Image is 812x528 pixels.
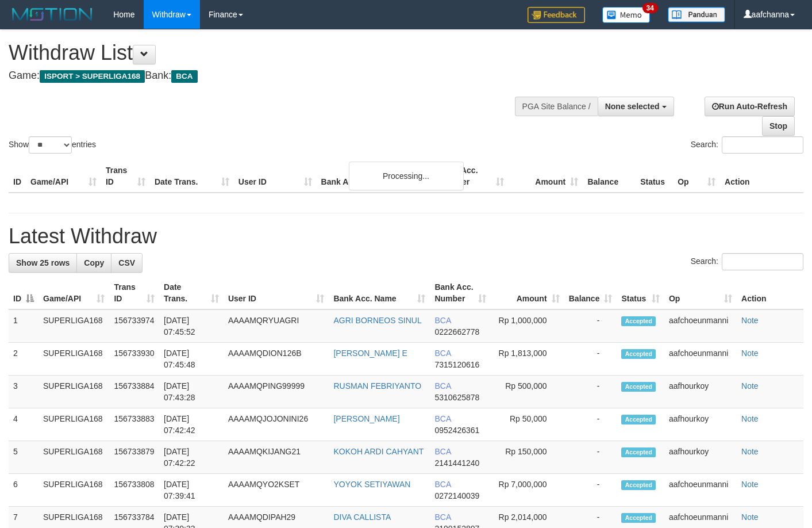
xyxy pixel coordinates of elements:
[741,480,759,489] a: Note
[317,160,435,193] th: Bank Acc. Name
[434,512,451,522] span: BCA
[720,160,803,193] th: Action
[509,160,583,193] th: Amount
[224,408,329,441] td: AAAAMQJOJONINI26
[109,277,159,309] th: Trans ID: activate to sort column ascending
[39,277,109,309] th: Game/API: activate to sort column ascending
[434,491,479,500] span: Copy 0272140039 to clipboard
[434,480,451,489] span: BCA
[691,136,803,154] label: Search:
[564,376,617,408] td: -
[434,381,451,391] span: BCA
[29,136,72,154] select: Showentries
[621,513,656,523] span: Accepted
[109,343,159,376] td: 156733930
[434,327,479,336] span: Copy 0222662778 to clipboard
[737,277,803,309] th: Action
[491,309,564,343] td: Rp 1,000,000
[9,441,39,474] td: 5
[621,382,656,392] span: Accepted
[9,225,803,248] h1: Latest Withdraw
[602,7,651,23] img: Button%20Memo.svg
[159,474,224,507] td: [DATE] 07:39:41
[434,426,479,435] span: Copy 0952426361 to clipboard
[9,376,39,408] td: 3
[598,97,674,116] button: None selected
[224,474,329,507] td: AAAAMQYO2KSET
[621,316,656,326] span: Accepted
[564,277,617,309] th: Balance: activate to sort column ascending
[159,408,224,441] td: [DATE] 07:42:42
[9,160,26,193] th: ID
[664,408,737,441] td: aafhourkoy
[333,447,424,456] a: KOKOH ARDI CAHYANT
[109,441,159,474] td: 156733879
[515,97,598,116] div: PGA Site Balance /
[762,116,795,136] a: Stop
[9,343,39,376] td: 2
[664,474,737,507] td: aafchoeunmanni
[564,474,617,507] td: -
[109,408,159,441] td: 156733883
[349,162,464,190] div: Processing...
[150,160,234,193] th: Date Trans.
[583,160,636,193] th: Balance
[333,349,407,358] a: [PERSON_NAME] E
[664,441,737,474] td: aafhourkoy
[664,277,737,309] th: Op: activate to sort column ascending
[9,408,39,441] td: 4
[9,41,530,64] h1: Withdraw List
[9,136,96,154] label: Show entries
[673,160,720,193] th: Op
[434,360,479,369] span: Copy 7315120616 to clipboard
[39,309,109,343] td: SUPERLIGA168
[430,277,491,309] th: Bank Acc. Number: activate to sort column ascending
[333,480,410,489] a: YOYOK SETIYAWAN
[434,414,451,423] span: BCA
[101,160,150,193] th: Trans ID
[668,7,725,22] img: panduan.png
[434,393,479,402] span: Copy 5310625878 to clipboard
[333,512,391,522] a: DIVA CALLISTA
[741,349,759,358] a: Note
[40,70,145,83] span: ISPORT > SUPERLIGA168
[171,70,197,83] span: BCA
[39,376,109,408] td: SUPERLIGA168
[434,349,451,358] span: BCA
[621,447,656,457] span: Accepted
[691,253,803,270] label: Search:
[224,309,329,343] td: AAAAMQRYUAGRI
[224,376,329,408] td: AAAAMQPING99999
[26,160,101,193] th: Game/API
[333,414,399,423] a: [PERSON_NAME]
[564,343,617,376] td: -
[224,343,329,376] td: AAAAMQDION126B
[111,253,143,273] a: CSV
[109,474,159,507] td: 156733808
[434,160,509,193] th: Bank Acc. Number
[84,258,104,267] span: Copy
[705,97,795,116] a: Run Auto-Refresh
[741,512,759,522] a: Note
[333,381,421,391] a: RUSMAN FEBRIYANTO
[76,253,111,273] a: Copy
[491,474,564,507] td: Rp 7,000,000
[741,447,759,456] a: Note
[9,474,39,507] td: 6
[39,441,109,474] td: SUPERLIGA168
[491,343,564,376] td: Rp 1,813,000
[605,102,660,111] span: None selected
[491,376,564,408] td: Rp 500,000
[159,277,224,309] th: Date Trans.: activate to sort column ascending
[564,408,617,441] td: -
[224,277,329,309] th: User ID: activate to sort column ascending
[159,441,224,474] td: [DATE] 07:42:22
[159,376,224,408] td: [DATE] 07:43:28
[528,7,585,23] img: Feedback.jpg
[224,441,329,474] td: AAAAMQKIJANG21
[234,160,317,193] th: User ID
[434,447,451,456] span: BCA
[9,277,39,309] th: ID: activate to sort column descending
[564,441,617,474] td: -
[741,381,759,391] a: Note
